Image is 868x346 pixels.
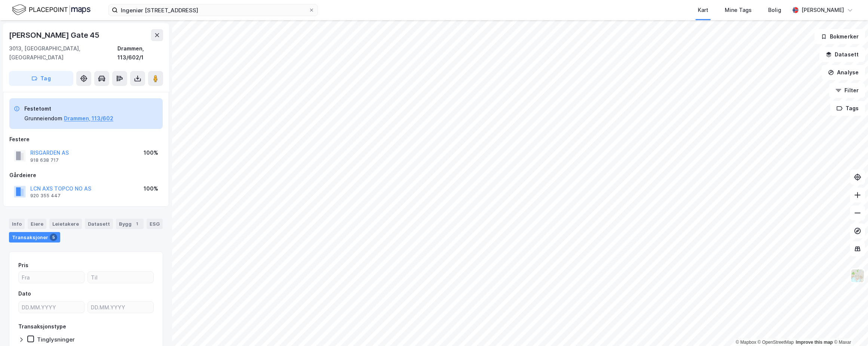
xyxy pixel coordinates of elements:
div: Transaksjonstype [18,322,66,331]
input: Til [88,272,153,283]
div: Festetomt [24,104,113,113]
div: Transaksjoner [9,232,60,242]
div: Bygg [116,219,144,229]
img: logo.f888ab2527a4732fd821a326f86c7f29.svg [12,3,91,16]
a: OpenStreetMap [758,340,794,345]
a: Improve this map [796,340,833,345]
input: DD.MM.YYYY [19,302,84,313]
div: Pris [18,261,28,270]
button: Filter [829,83,865,98]
button: Tags [830,101,865,116]
div: Festere [9,135,163,144]
input: DD.MM.YYYY [88,302,153,313]
iframe: Chat Widget [831,310,868,346]
div: 100% [144,184,158,193]
div: [PERSON_NAME] [801,6,844,15]
div: Bolig [768,6,781,15]
div: Gårdeiere [9,171,163,180]
div: Tinglysninger [37,336,75,343]
button: Bokmerker [815,29,865,44]
div: Eiere [28,219,46,229]
div: Info [9,219,25,229]
div: Kontrollprogram for chat [831,310,868,346]
div: Datasett [85,219,113,229]
div: Drammen, 113/602/1 [117,44,163,62]
a: Mapbox [736,340,756,345]
button: Datasett [819,47,865,62]
div: Dato [18,289,31,298]
button: Tag [9,71,73,86]
div: ESG [147,219,163,229]
div: Mine Tags [725,6,752,15]
div: 918 638 717 [30,157,59,163]
div: 1 [133,220,141,228]
div: Leietakere [49,219,82,229]
input: Fra [19,272,84,283]
div: 920 355 447 [30,193,61,199]
div: 5 [50,234,57,241]
img: Z [850,269,865,283]
div: Kart [698,6,708,15]
div: 3013, [GEOGRAPHIC_DATA], [GEOGRAPHIC_DATA] [9,44,117,62]
input: Søk på adresse, matrikkel, gårdeiere, leietakere eller personer [118,4,309,16]
div: [PERSON_NAME] Gate 45 [9,29,101,41]
div: Grunneiendom [24,114,62,123]
div: 100% [144,148,158,157]
button: Drammen, 113/602 [64,114,113,123]
button: Analyse [822,65,865,80]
